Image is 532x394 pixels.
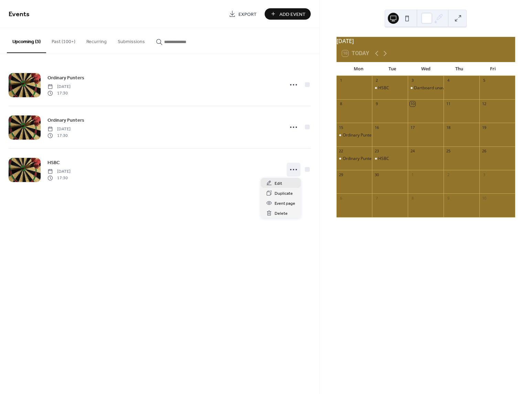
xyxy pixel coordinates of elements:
[409,62,443,76] div: Wed
[410,195,415,201] div: 8
[275,200,295,207] span: Event page
[238,11,257,18] span: Export
[337,37,515,45] div: [DATE]
[446,125,451,130] div: 18
[446,149,451,154] div: 25
[378,85,389,91] div: HSBC
[410,149,415,154] div: 24
[275,180,282,187] span: Edit
[374,195,379,201] div: 7
[339,172,344,177] div: 29
[410,78,415,83] div: 3
[410,101,415,107] div: 10
[481,149,487,154] div: 26
[47,169,71,175] span: [DATE]
[374,101,379,107] div: 9
[476,62,510,76] div: Fri
[275,210,288,217] span: Delete
[112,28,150,52] button: Submissions
[47,175,71,181] span: 17:30
[47,159,60,166] span: HSBC
[279,11,306,18] span: Add Event
[275,190,293,197] span: Duplicate
[343,132,375,138] div: Ordinary Punters
[446,195,451,201] div: 9
[339,149,344,154] div: 22
[81,28,112,52] button: Recurring
[375,62,409,76] div: Tue
[342,62,375,76] div: Mon
[414,85,457,91] div: Dartboard unavailable
[47,74,84,82] a: Ordinary Punters
[7,28,46,53] button: Upcoming (3)
[337,132,372,138] div: Ordinary Punters
[481,172,487,177] div: 3
[374,78,379,83] div: 2
[337,156,372,162] div: Ordinary Punters
[374,149,379,154] div: 23
[481,101,487,107] div: 12
[446,78,451,83] div: 4
[374,172,379,177] div: 30
[372,85,408,91] div: HSBC
[224,8,262,20] a: Export
[47,90,71,96] span: 17:30
[339,195,344,201] div: 6
[47,116,84,124] a: Ordinary Punters
[410,125,415,130] div: 17
[410,172,415,177] div: 1
[481,195,487,201] div: 10
[378,156,389,162] div: HSBC
[9,8,30,21] span: Events
[47,159,60,166] a: HSBC
[481,78,487,83] div: 5
[446,172,451,177] div: 2
[339,78,344,83] div: 1
[47,74,84,82] span: Ordinary Punters
[339,101,344,107] div: 8
[47,126,71,132] span: [DATE]
[446,101,451,107] div: 11
[46,28,81,52] button: Past (100+)
[47,132,71,139] span: 17:30
[408,85,444,91] div: Dartboard unavailable
[47,117,84,124] span: Ordinary Punters
[481,125,487,130] div: 19
[343,156,375,162] div: Ordinary Punters
[339,125,344,130] div: 15
[372,156,408,162] div: HSBC
[47,84,71,90] span: [DATE]
[265,8,311,20] button: Add Event
[443,62,476,76] div: Thu
[374,125,379,130] div: 16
